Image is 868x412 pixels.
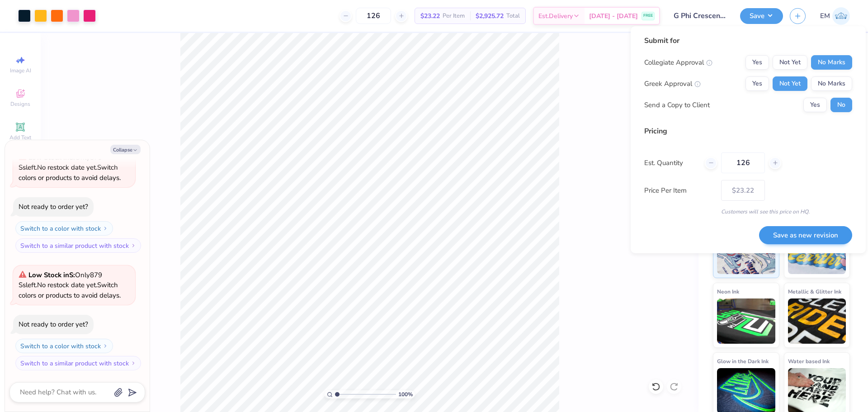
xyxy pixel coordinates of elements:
span: $2,925.72 [476,11,504,21]
span: No restock date yet. [37,280,97,289]
div: Customers will see this price on HQ. [644,208,852,216]
button: Save as new revision [759,226,852,245]
span: 100 % [398,390,413,398]
span: Total [506,11,520,21]
span: EM [820,11,830,21]
button: No Marks [811,55,852,70]
button: Switch to a similar product with stock [15,238,141,253]
strong: Low Stock in S : [28,270,75,279]
span: Glow in the Dark Ink [717,356,769,366]
img: Neon Ink [717,298,775,344]
label: Est. Quantity [644,158,698,168]
div: Greek Approval [644,79,701,89]
span: Only 879 Ss left. Switch colors or products to avoid delays. [19,153,121,182]
div: Pricing [644,126,852,137]
div: Not ready to order yet? [19,202,88,211]
span: Metallic & Glitter Ink [788,287,841,296]
div: Send a Copy to Client [644,100,710,110]
div: Collegiate Approval [644,57,712,68]
img: Emily Mcclelland [832,7,850,25]
button: Yes [803,98,827,112]
label: Price Per Item [644,185,714,196]
button: Yes [745,55,769,70]
img: Switch to a similar product with stock [131,360,136,366]
input: Untitled Design [667,7,733,25]
input: – – [721,152,765,173]
span: $23.22 [420,11,440,21]
span: Per Item [443,11,465,21]
a: EM [820,7,850,25]
span: Image AI [10,67,31,74]
span: Neon Ink [717,287,739,296]
input: – – [356,8,391,24]
span: Est. Delivery [538,11,573,21]
div: Submit for [644,35,852,46]
span: No restock date yet. [37,163,97,172]
img: Switch to a color with stock [103,226,108,231]
strong: Low Stock in S : [28,153,75,162]
span: Only 879 Ss left. Switch colors or products to avoid delays. [19,270,121,300]
span: Add Text [9,134,31,141]
button: No [830,98,852,112]
span: Designs [10,100,30,108]
span: Water based Ink [788,356,830,366]
img: Switch to a color with stock [103,343,108,349]
button: Save [740,8,783,24]
span: [DATE] - [DATE] [589,11,638,21]
span: FREE [643,13,653,19]
button: Yes [745,76,769,91]
button: Switch to a color with stock [15,339,113,353]
button: Not Yet [773,76,807,91]
button: Collapse [110,145,141,154]
div: Not ready to order yet? [19,320,88,329]
button: Switch to a similar product with stock [15,356,141,370]
button: Switch to a color with stock [15,221,113,236]
button: No Marks [811,76,852,91]
img: Metallic & Glitter Ink [788,298,846,344]
img: Switch to a similar product with stock [131,243,136,248]
button: Not Yet [773,55,807,70]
